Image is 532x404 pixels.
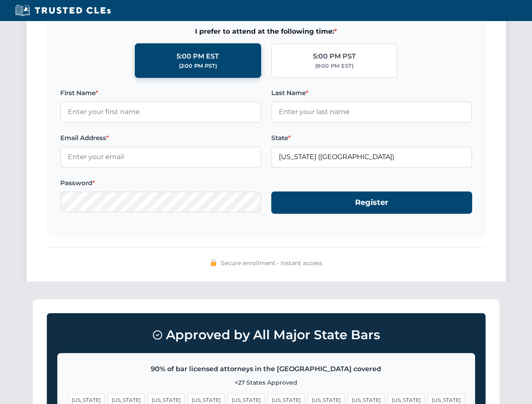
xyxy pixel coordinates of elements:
[176,51,219,62] div: 5:00 PM EST
[60,101,261,122] input: Enter your first name
[60,133,261,143] label: Email Address
[68,378,465,387] p: +27 States Approved
[271,133,472,143] label: State
[60,178,261,188] label: Password
[179,62,217,70] div: (2:00 PM PST)
[60,146,261,167] input: Enter your email
[271,88,472,98] label: Last Name
[68,364,465,375] p: 90% of bar licensed attorneys in the [GEOGRAPHIC_DATA] covered
[221,258,322,268] span: Secure enrollment • Instant access
[60,88,261,98] label: First Name
[60,26,472,37] span: I prefer to attend at the following time:
[271,101,472,122] input: Enter your last name
[315,62,353,70] div: (8:00 PM EST)
[57,324,475,346] h3: Approved by All Major State Bars
[271,191,472,214] button: Register
[210,259,217,266] img: 🔒
[313,51,356,62] div: 5:00 PM PST
[13,4,113,17] img: Trusted CLEs
[271,146,472,167] input: Florida (FL)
